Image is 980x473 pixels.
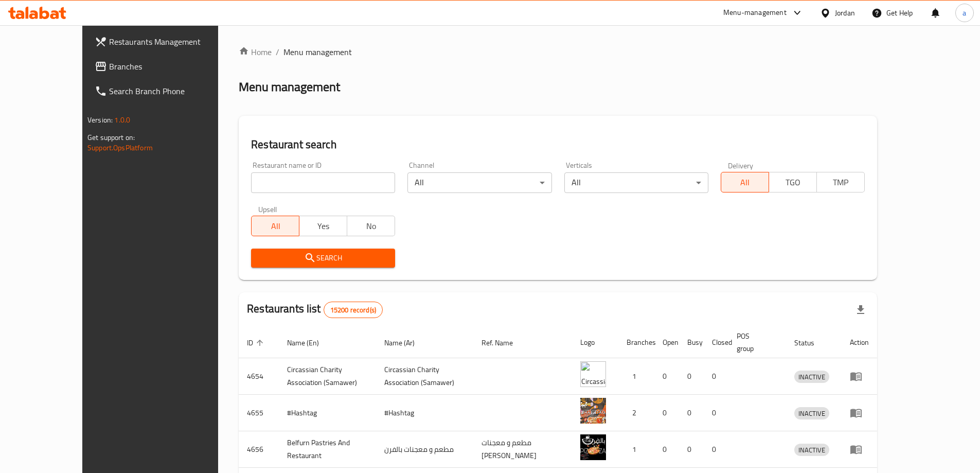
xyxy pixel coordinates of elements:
span: Search [259,252,387,265]
nav: breadcrumb [239,46,877,58]
button: Search [251,249,395,268]
div: Menu-management [723,7,787,19]
td: 0 [704,431,728,468]
div: INACTIVE [794,407,829,419]
span: TGO [773,175,813,190]
td: 0 [704,395,728,431]
span: 15200 record(s) [324,305,382,315]
span: Status [794,337,828,349]
td: 0 [679,395,704,431]
div: Menu [850,407,869,419]
span: Name (En) [287,337,332,349]
div: INACTIVE [794,444,829,456]
h2: Restaurants list [247,301,383,318]
label: Delivery [728,162,754,169]
div: Jordan [835,7,855,19]
a: Branches [86,54,246,79]
td: #Hashtag [376,395,473,431]
a: Home [239,46,272,58]
td: #Hashtag [279,395,376,431]
span: Get support on: [87,131,135,144]
span: All [256,219,295,234]
li: / [276,46,279,58]
span: Branches [109,60,238,73]
a: Support.OpsPlatform [87,141,153,154]
a: Restaurants Management [86,29,246,54]
td: 2 [618,395,654,431]
td: ​Circassian ​Charity ​Association​ (Samawer) [279,358,376,395]
td: 0 [654,395,679,431]
td: 1 [618,431,654,468]
span: a [963,7,966,19]
td: مطعم و معجنات بالفرن [376,431,473,468]
span: TMP [821,175,861,190]
div: Menu [850,443,869,456]
span: Yes [304,219,343,234]
th: Open [654,327,679,358]
td: 4655 [239,395,279,431]
td: 0 [654,431,679,468]
th: Logo [572,327,618,358]
span: INACTIVE [794,444,829,456]
td: 4654 [239,358,279,395]
th: Branches [618,327,654,358]
span: Restaurants Management [109,36,238,48]
th: Closed [704,327,728,358]
button: All [251,216,299,236]
td: 0 [654,358,679,395]
span: ID [247,337,266,349]
td: مطعم و معجنات [PERSON_NAME] [473,431,572,468]
img: Belfurn Pastries And Restaurant [580,434,606,460]
span: INACTIVE [794,408,829,419]
h2: Restaurant search [251,137,865,152]
span: Name (Ar) [384,337,428,349]
button: TMP [816,172,865,192]
span: No [351,219,391,234]
td: 0 [679,358,704,395]
img: ​Circassian ​Charity ​Association​ (Samawer) [580,361,606,387]
h2: Menu management [239,79,340,95]
div: Export file [848,297,873,322]
img: #Hashtag [580,398,606,424]
td: 0 [679,431,704,468]
button: TGO [769,172,817,192]
button: All [721,172,769,192]
span: Menu management [283,46,352,58]
div: All [407,172,551,193]
span: Ref. Name [482,337,526,349]
button: No [347,216,395,236]
td: 4656 [239,431,279,468]
input: Search for restaurant name or ID.. [251,172,395,193]
div: Total records count [324,302,383,318]
th: Busy [679,327,704,358]
div: Menu [850,370,869,382]
span: 1.0.0 [114,113,130,127]
td: 1 [618,358,654,395]
span: Version: [87,113,113,127]
span: All [725,175,765,190]
span: INACTIVE [794,371,829,383]
a: Search Branch Phone [86,79,246,103]
td: ​Circassian ​Charity ​Association​ (Samawer) [376,358,473,395]
div: All [564,172,708,193]
span: POS group [737,330,774,355]
td: 0 [704,358,728,395]
td: Belfurn Pastries And Restaurant [279,431,376,468]
th: Action [842,327,877,358]
label: Upsell [258,205,277,213]
button: Yes [299,216,347,236]
span: Search Branch Phone [109,85,238,97]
